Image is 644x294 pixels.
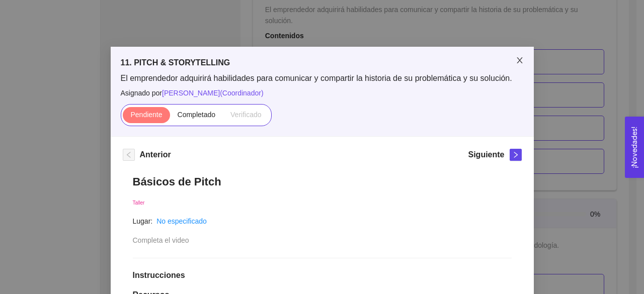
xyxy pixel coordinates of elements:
span: Completado [178,111,216,119]
span: Verificado [230,111,261,119]
a: No especificado [156,217,207,225]
span: right [510,151,521,158]
span: Asignado por [121,87,524,99]
span: Pendiente [130,111,162,119]
h1: Instrucciones [133,270,512,280]
article: Lugar: [133,216,153,227]
span: Completa el video [133,236,189,244]
span: Taller [133,200,145,206]
span: close [516,56,524,64]
button: left [123,149,135,161]
button: Open Feedback Widget [625,117,644,178]
span: El emprendedor adquirirá habilidades para comunicar y compartir la historia de su problemática y ... [121,73,524,84]
h1: Básicos de Pitch [133,175,512,188]
button: Close [506,47,534,75]
h5: Siguiente [468,149,504,161]
span: [PERSON_NAME] ( Coordinador ) [162,89,264,97]
h5: Anterior [140,149,171,161]
h5: 11. PITCH & STORYTELLING [121,57,524,69]
button: right [510,149,522,161]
